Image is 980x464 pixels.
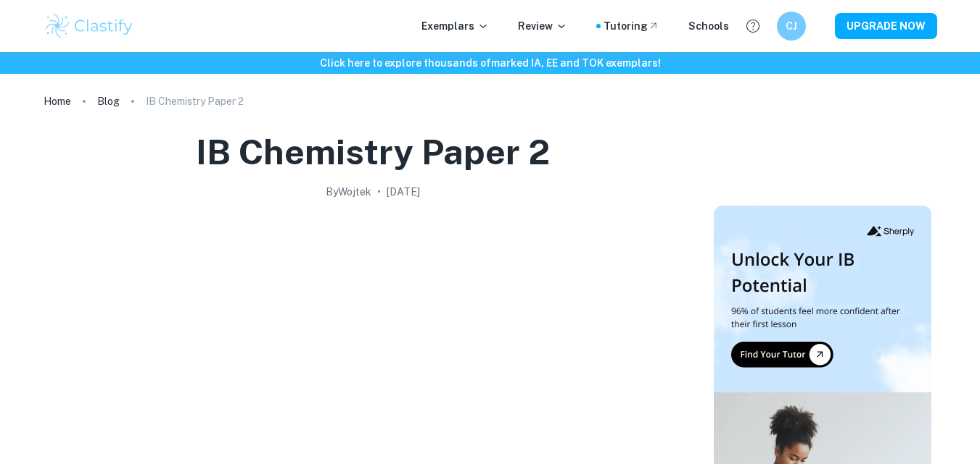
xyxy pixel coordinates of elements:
h6: Click here to explore thousands of marked IA, EE and TOK exemplars ! [3,55,977,71]
p: • [377,184,381,200]
a: Schools [688,18,729,34]
p: Exemplars [421,18,489,34]
a: Blog [97,91,120,111]
h2: [DATE] [387,184,420,200]
h1: IB Chemistry Paper 2 [196,129,550,175]
h2: By Wojtek [326,184,371,200]
button: CJ [777,12,806,41]
button: UPGRADE NOW [835,13,937,39]
a: Home [44,91,71,111]
img: Clastify logo [44,12,136,41]
button: Help and Feedback [741,14,765,38]
a: Tutoring [604,18,659,34]
p: IB Chemistry Paper 2 [146,93,244,109]
h6: CJ [783,18,799,34]
p: Review [518,18,567,34]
